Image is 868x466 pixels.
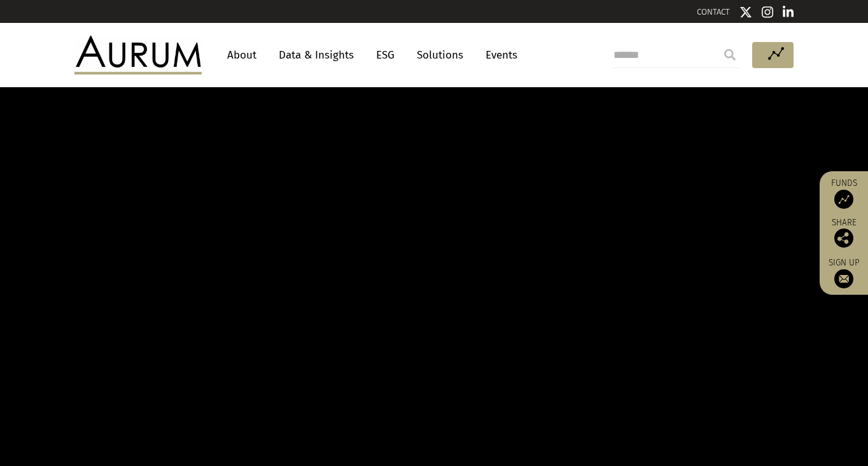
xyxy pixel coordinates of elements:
a: Events [479,43,517,67]
img: Access Funds [834,190,853,209]
div: Share [826,218,862,248]
img: Sign up to our newsletter [834,269,853,288]
img: Aurum [74,36,202,74]
a: Sign up [826,257,862,288]
a: CONTACT [697,7,730,17]
a: ESG [370,43,401,67]
img: Share this post [834,229,853,248]
a: Data & Insights [272,43,360,67]
img: Linkedin icon [783,6,794,18]
input: Submit [717,42,743,67]
img: Instagram icon [762,6,773,18]
a: Funds [826,178,862,209]
img: Twitter icon [739,6,752,18]
a: About [221,43,263,67]
a: Solutions [410,43,470,67]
